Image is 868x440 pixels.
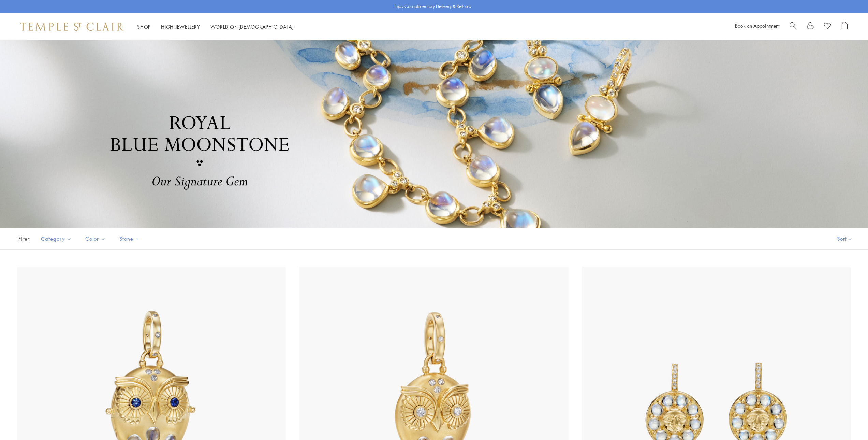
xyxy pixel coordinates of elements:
[116,235,145,243] span: Stone
[790,22,797,32] a: Search
[394,3,471,10] p: Enjoy Complimentary Delivery & Returns
[161,23,200,30] a: High JewelleryHigh Jewellery
[80,231,111,246] button: Color
[20,23,123,31] img: Temple St. Clair
[841,22,848,32] a: Open Shopping Bag
[210,23,294,30] a: World of [DEMOGRAPHIC_DATA]World of [DEMOGRAPHIC_DATA]
[824,22,831,32] a: View Wishlist
[137,23,294,31] nav: Main navigation
[137,23,151,30] a: ShopShop
[834,408,861,433] iframe: Gorgias live chat messenger
[36,231,77,246] button: Category
[38,235,77,243] span: Category
[822,228,868,249] button: Show sort by
[735,22,779,29] a: Book an Appointment
[82,235,111,243] span: Color
[114,231,145,246] button: Stone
